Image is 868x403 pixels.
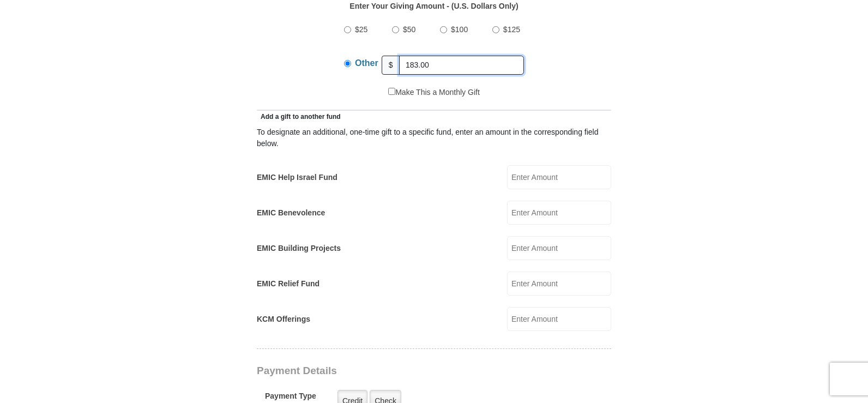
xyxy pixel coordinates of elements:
[257,278,320,290] label: EMIC Relief Fund
[355,25,367,34] span: $25
[507,165,611,189] input: Enter Amount
[257,127,611,149] div: To designate an additional, one-time gift to a specific fund, enter an amount in the correspondin...
[388,88,395,95] input: Make This a Monthly Gift
[355,58,378,68] span: Other
[507,272,611,296] input: Enter Amount
[382,56,400,75] span: $
[507,236,611,260] input: Enter Amount
[349,2,518,10] strong: Enter Your Giving Amount - (U.S. Dollars Only)
[507,201,611,225] input: Enter Amount
[257,172,337,183] label: EMIC Help Israel Fund
[257,113,341,121] span: Add a gift to another fund
[257,314,310,325] label: KCM Offerings
[399,56,524,75] input: Other Amount
[507,307,611,331] input: Enter Amount
[503,25,520,34] span: $125
[257,207,325,219] label: EMIC Benevolence
[403,25,415,34] span: $50
[451,25,468,34] span: $100
[257,365,535,377] h3: Payment Details
[257,243,341,254] label: EMIC Building Projects
[388,87,480,98] label: Make This a Monthly Gift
